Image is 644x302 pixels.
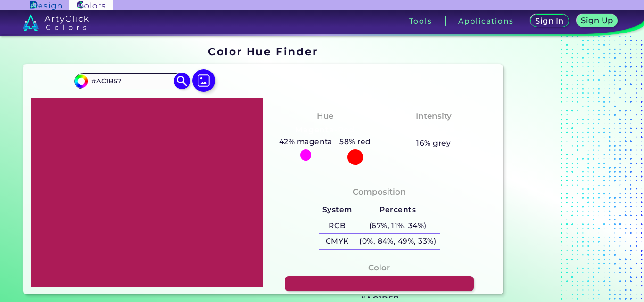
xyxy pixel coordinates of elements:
h5: RGB [319,218,355,234]
h4: Composition [353,185,406,199]
h5: Sign Up [582,17,611,24]
h5: 58% red [336,136,375,148]
input: type color.. [88,75,176,88]
img: icon search [174,73,190,90]
a: Sign Up [578,15,616,27]
a: Sign In [532,15,567,27]
img: logo_artyclick_colors_white.svg [23,14,89,31]
h5: 42% magenta [275,136,336,148]
h3: Magenta-Red [291,124,359,136]
img: ArtyClick Design logo [30,1,62,10]
h5: 16% grey [416,137,451,149]
h4: Intensity [416,109,452,123]
h3: Moderate [409,124,459,136]
h5: (0%, 84%, 49%, 33%) [355,234,439,249]
img: icon picture [192,69,215,92]
h5: (67%, 11%, 34%) [355,218,439,234]
h5: CMYK [319,234,355,249]
iframe: Advertisement [507,42,625,298]
h3: Tools [409,17,432,24]
h3: Applications [458,17,513,24]
h4: Hue [317,109,333,123]
h1: Color Hue Finder [208,44,318,58]
h5: Percents [355,202,439,218]
h5: Sign In [537,17,562,24]
h5: System [319,202,355,218]
h4: Color [368,261,390,275]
